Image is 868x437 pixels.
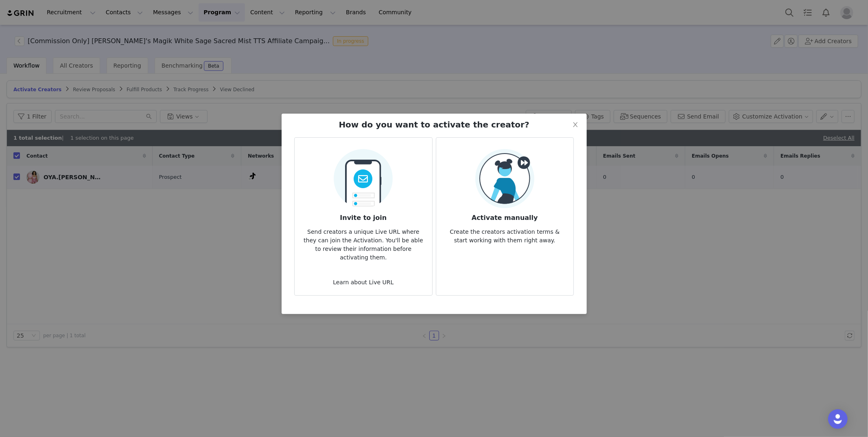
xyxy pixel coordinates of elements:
i: icon: close [572,121,579,128]
div: Open Intercom Messenger [828,409,848,429]
p: Send creators a unique Live URL where they can join the Activation. You'll be able to review thei... [301,223,425,262]
h3: Invite to join [301,208,425,223]
p: Create the creators activation terms & start working with them right away. [443,223,567,245]
a: Learn about Live URL [333,279,394,285]
button: Close [564,114,587,136]
img: Send Email [334,144,393,208]
h2: How do you want to activate the creator? [339,119,529,131]
img: Manual [475,149,534,208]
h3: Activate manually [443,208,567,223]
